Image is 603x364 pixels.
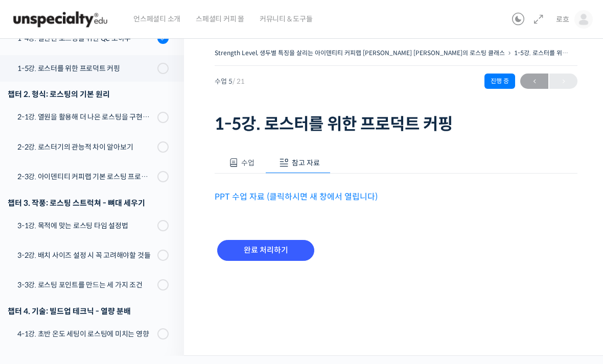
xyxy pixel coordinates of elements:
[241,158,254,167] span: 수업
[17,63,154,74] div: 1-5강. 로스터를 위한 프로덕트 커핑
[67,279,132,305] a: 대화
[8,87,169,101] div: 챕터 2. 형식: 로스팅의 기본 원리
[292,158,320,167] span: 참고 자료
[556,15,569,24] span: 로흐
[484,74,515,89] div: 진행 중
[17,328,154,339] div: 4-1강. 초반 온도 세팅이 로스팅에 미치는 영향
[215,191,378,202] a: PPT 수업 자료 (클릭하시면 새 창에서 열립니다)
[32,295,38,303] span: 홈
[3,279,67,305] a: 홈
[17,279,154,290] div: 3-3강. 로스팅 포인트를 만드는 세 가지 조건
[215,49,505,57] a: Strength Level, 생두별 특징을 살리는 아이덴티티 커피랩 [PERSON_NAME] [PERSON_NAME]의 로스팅 클래스
[217,240,314,261] input: 완료 처리하기
[8,304,169,318] div: 챕터 4. 기술: 빌드업 테크닉 - 열량 분배
[17,141,154,153] div: 2-2강. 로스터기의 관능적 차이 알아보기
[17,111,154,123] div: 2-1강. 열원을 활용해 더 나은 로스팅을 구현하는 방법
[215,78,245,85] span: 수업 5
[158,295,170,303] span: 설정
[94,295,106,303] span: 대화
[520,75,548,88] span: ←
[17,220,154,231] div: 3-1강. 목적에 맞는 로스팅 타임 설정법
[17,250,154,261] div: 3-2강. 배치 사이즈 설정 시 꼭 고려해야할 것들
[8,196,169,210] div: 챕터 3. 작풍: 로스팅 스트럭쳐 - 뼈대 세우기
[17,171,154,182] div: 2-3강. 아이덴티티 커피랩 기본 로스팅 프로파일 세팅
[233,77,245,86] span: / 21
[215,114,577,134] h1: 1-5강. 로스터를 위한 프로덕트 커핑
[520,74,548,89] a: ←이전
[132,279,196,305] a: 설정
